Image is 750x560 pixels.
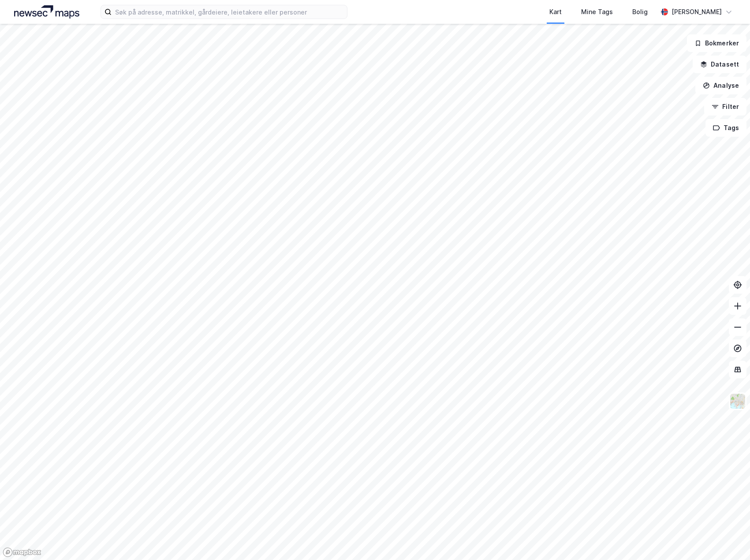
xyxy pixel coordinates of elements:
div: Bolig [632,7,648,17]
img: logo.a4113a55bc3d86da70a041830d287a7e.svg [14,5,79,19]
iframe: Chat Widget [706,518,750,560]
div: Mine Tags [581,7,613,17]
input: Søk på adresse, matrikkel, gårdeiere, leietakere eller personer [112,5,347,19]
div: Kart [549,7,562,17]
div: [PERSON_NAME] [672,7,722,17]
